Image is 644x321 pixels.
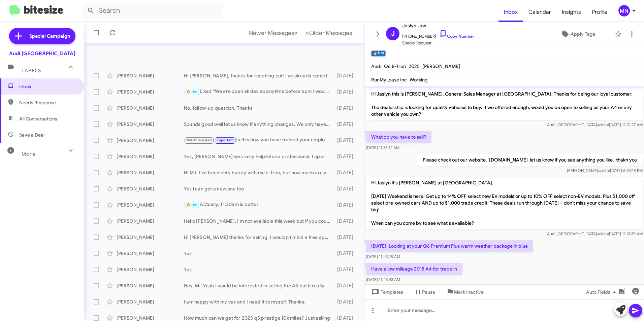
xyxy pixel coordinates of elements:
div: [PERSON_NAME] [117,153,184,160]
div: [PERSON_NAME] [117,72,184,79]
div: [PERSON_NAME] [117,88,184,95]
p: Have a low mileage 2018 A4 for trade in [366,263,462,275]
span: [PERSON_NAME] [DATE] 6:39:18 PM [567,168,643,173]
a: Copy Number [439,34,474,39]
span: [DATE] 11:43:43 AM [366,277,400,282]
div: [PERSON_NAME] [117,202,184,208]
span: Templates [370,286,403,298]
span: All Conversations [19,115,57,122]
div: [DATE] [334,121,359,128]
a: Special Campaign [9,28,75,44]
p: [DATE]. Looking at your Q6 Premium Plus warm weather package in blue [366,240,533,252]
p: What do you have to sell? [366,131,431,143]
div: [DATE] [334,218,359,224]
span: Mark Inactive [454,286,484,298]
div: I am happy with my car and I need it to myself. Thanks. [184,298,334,305]
p: Hi Jaslyn this is [PERSON_NAME], General Sales Manager at [GEOGRAPHIC_DATA]. Thanks for being our... [366,88,643,120]
span: Insights [556,2,586,22]
div: [DATE] [334,282,359,289]
span: 🔥 Hot [186,203,198,207]
div: [DATE] [334,202,359,208]
span: Jaslyn Law [402,22,474,30]
div: [DATE] [334,250,359,257]
div: [DATE] [334,137,359,144]
span: Special Request [402,40,474,46]
span: Apply Tags [571,28,595,40]
span: [PHONE_NUMBER] [402,30,474,40]
span: Audi [GEOGRAPHIC_DATA] [DATE] 11:32:27 AM [547,122,643,127]
span: Audi [371,63,381,69]
div: Liked “We are open all day so anytime before 6pm I would say.” [184,88,334,96]
div: [PERSON_NAME] [117,137,184,144]
div: [DATE] [334,169,359,176]
a: Calendar [523,2,556,22]
div: Is this how you have trained your employees to treat customers? [184,136,334,144]
div: [PERSON_NAME] [117,266,184,273]
div: Actually, 11:30am is better [184,201,334,209]
span: [PERSON_NAME] [422,63,460,69]
span: said at [597,231,609,236]
span: Labels [22,68,41,74]
div: [PERSON_NAME] [117,234,184,241]
span: Not-Interested [186,138,212,142]
div: [PERSON_NAME] [117,121,184,128]
span: 🔥 Hot [186,90,198,94]
div: [DATE] [334,88,359,95]
span: RunMyLease Inc [371,77,407,83]
div: [DATE] [334,153,359,160]
p: Please check out our website. [DOMAIN_NAME] let us know if you see anything you like. thakn you [417,154,643,166]
span: Newer Messages [249,29,294,37]
div: Hi [PERSON_NAME], thanks for reaching out! I've already come in and checked out the car. I'm curr... [184,72,334,79]
span: Pause [422,286,435,298]
span: Audi [GEOGRAPHIC_DATA] [DATE] 11:31:35 AM [547,231,643,236]
div: [DATE] [334,234,359,241]
button: MN [613,5,637,16]
div: [PERSON_NAME] [117,298,184,305]
div: [DATE] [334,105,359,111]
div: [DATE] [334,298,359,305]
span: Older Messages [309,29,352,37]
div: Audi [GEOGRAPHIC_DATA] [9,50,75,57]
span: [DATE] 11:43:25 AM [366,254,400,259]
div: Yes i can get a new one too [184,185,334,192]
div: [PERSON_NAME] [117,218,184,224]
div: [DATE] [334,72,359,79]
div: MN [618,5,630,16]
span: [DATE] 11:36:12 AM [366,145,399,150]
span: said at [598,168,610,173]
span: said at [597,122,609,127]
div: [DATE] [334,266,359,273]
button: Auto Fields [581,286,624,298]
span: Needs Response [19,99,76,106]
p: Hi Jaslyn it's [PERSON_NAME] at [GEOGRAPHIC_DATA]. [DATE] Weekend is here! Get up to 14% OFF sele... [366,177,643,229]
button: Templates [364,286,409,298]
span: J [391,28,395,39]
div: [PERSON_NAME] [117,185,184,192]
div: Hi MJ, I've been very happy with me e-tron, but how much are you offering? [184,169,334,176]
span: Working [410,77,428,83]
span: » [305,29,309,37]
div: Sounds good well let us know if anything changes, We only have a few weeks left to take advantage... [184,121,334,128]
nav: Page navigation example [245,26,356,40]
div: [PERSON_NAME] [117,250,184,257]
div: [PERSON_NAME] [117,282,184,289]
input: Search [82,3,223,19]
div: Hi [PERSON_NAME] thanks for asking. I wouldn't mind a free appraisal [184,234,334,241]
a: Inbox [498,2,523,22]
span: 2025 [409,63,420,69]
span: Inbox [19,83,76,90]
span: « [294,29,298,37]
small: 🔥 Hot [371,50,386,57]
button: Apply Tags [543,28,612,40]
button: Previous [245,26,302,40]
span: Auto Fields [586,286,618,298]
span: Special Campaign [29,33,70,39]
div: Yes [184,266,334,273]
a: Profile [586,2,613,22]
span: Important [217,138,234,142]
div: Hello [PERSON_NAME], I'm not available this week but if you could forward me any associated detai... [184,218,334,224]
div: [DATE] [334,185,359,192]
